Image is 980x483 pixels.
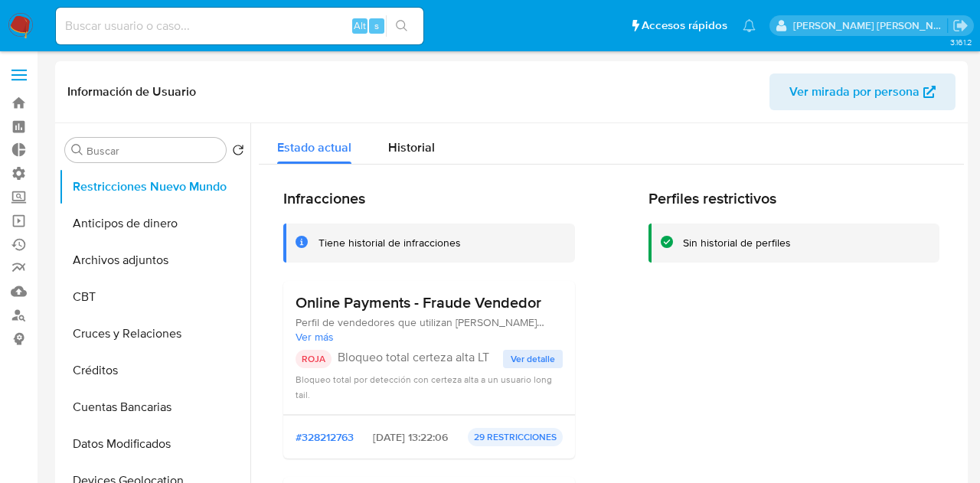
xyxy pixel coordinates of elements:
[743,19,756,32] a: Notificaciones
[374,18,379,33] span: s
[793,18,948,33] p: alejandroramon.martinez@mercadolibre.com
[59,315,250,352] button: Cruces y Relaciones
[232,144,244,161] button: Volver al orden por defecto
[59,426,250,462] button: Datos Modificados
[87,144,220,158] input: Buscar
[354,18,366,33] span: Alt
[59,389,250,426] button: Cuentas Bancarias
[952,18,969,34] a: Salir
[59,352,250,389] button: Créditos
[67,84,196,100] h1: Información de Usuario
[59,205,250,242] button: Anticipos de dinero
[642,18,727,34] span: Accesos rápidos
[386,15,417,37] button: search-icon
[56,16,423,36] input: Buscar usuario o caso...
[789,73,920,110] span: Ver mirada por persona
[769,73,955,110] button: Ver mirada por persona
[59,242,250,279] button: Archivos adjuntos
[59,279,250,315] button: CBT
[59,168,250,205] button: Restricciones Nuevo Mundo
[71,144,83,156] button: Buscar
